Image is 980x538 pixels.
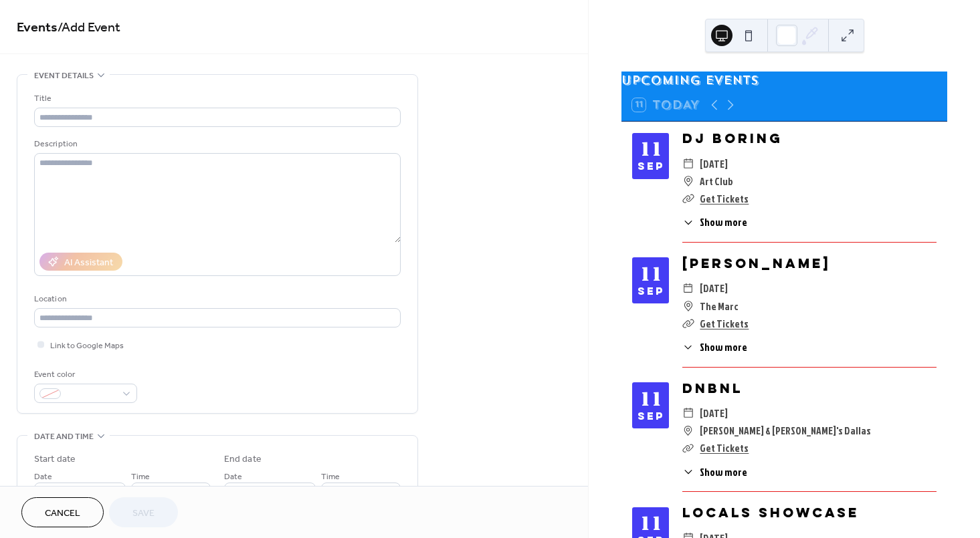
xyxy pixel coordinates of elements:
[700,155,728,172] span: [DATE]
[638,412,664,421] div: Sep
[34,470,52,484] span: Date
[640,265,662,284] div: 11
[682,215,747,230] button: ​Show more
[50,339,124,353] span: Link to Google Maps
[682,215,694,230] div: ​
[682,130,783,146] a: DJ Boring
[682,315,694,332] div: ​
[58,15,120,41] span: / Add Event
[640,140,662,159] div: 11
[700,440,749,455] a: Get Tickets
[682,255,831,271] a: [PERSON_NAME]
[700,172,733,190] span: Art Club
[682,279,694,297] div: ​
[131,470,150,484] span: Time
[638,162,664,171] div: Sep
[682,504,859,521] a: Locals Showcase
[682,190,694,207] div: ​
[34,292,398,306] div: Location
[682,404,694,422] div: ​
[321,470,340,484] span: Time
[682,155,694,172] div: ​
[34,368,134,382] div: Event color
[34,137,398,151] div: Description
[700,316,749,331] a: Get Tickets
[34,69,94,83] span: Event details
[700,464,747,480] span: Show more
[45,507,80,521] span: Cancel
[640,390,662,409] div: 11
[682,340,747,355] button: ​Show more
[682,380,743,396] a: DNBNL
[34,92,398,106] div: Title
[682,464,694,480] div: ​
[700,297,739,315] span: The Marc
[224,470,242,484] span: Date
[700,404,728,422] span: [DATE]
[17,15,58,41] a: Events
[700,279,728,297] span: [DATE]
[682,340,694,355] div: ​
[21,497,104,527] button: Cancel
[682,422,694,439] div: ​
[682,464,747,480] button: ​Show more
[224,452,262,466] div: End date
[682,172,694,190] div: ​
[700,215,747,230] span: Show more
[682,297,694,315] div: ​
[621,72,947,89] div: Upcoming events
[638,287,664,296] div: Sep
[700,340,747,355] span: Show more
[682,439,694,456] div: ​
[34,430,94,444] span: Date and time
[34,452,76,466] div: Start date
[640,515,662,533] div: 11
[700,422,871,439] span: [PERSON_NAME] & [PERSON_NAME]'s Dallas
[700,191,749,206] a: Get Tickets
